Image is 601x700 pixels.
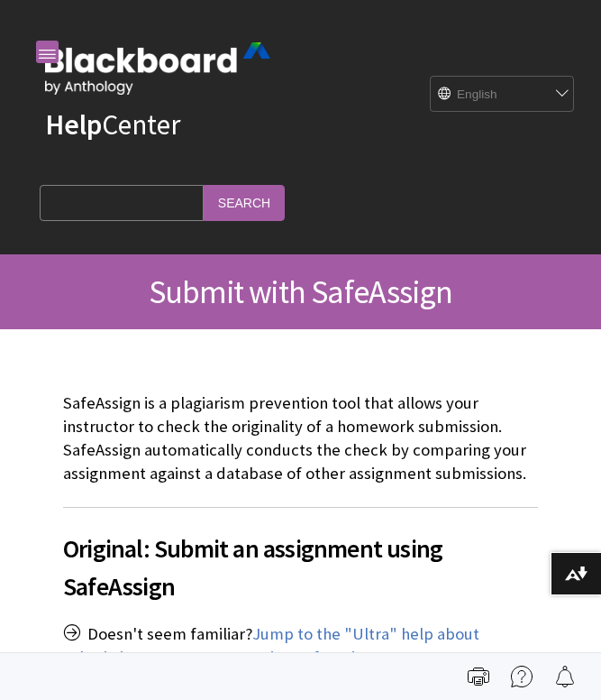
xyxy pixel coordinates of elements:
img: Print [468,666,489,687]
p: SafeAssign is a plagiarism prevention tool that allows your instructor to check the originality o... [63,391,538,486]
img: Blackboard by Anthology [45,42,270,95]
span: Submit with SafeAssign [149,272,452,312]
a: HelpCenter [45,106,180,143]
span: Original: Submit an assignment using SafeAssign [63,530,538,605]
img: More help [511,666,533,687]
select: Site Language Selector [431,77,557,113]
input: Search [204,185,285,220]
strong: Help [45,106,102,143]
img: Follow this page [554,666,576,687]
p: Doesn't seem familiar? . [63,622,538,669]
a: Jump to the "Ultra" help about submitting an assessment using SafeAssign [63,623,479,668]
